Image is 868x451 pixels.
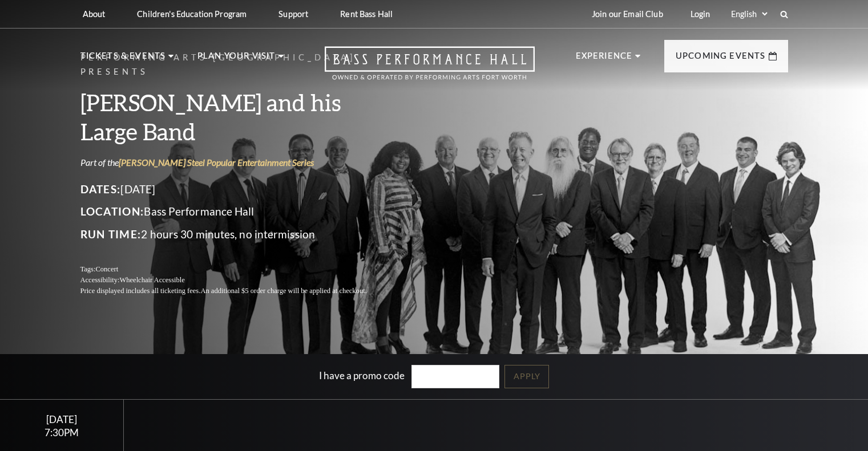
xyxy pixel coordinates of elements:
span: Concert [95,265,118,273]
div: 7:30PM [14,428,110,437]
span: Location: [80,205,144,218]
div: [DATE] [14,413,110,425]
span: Wheelchair Accessible [119,276,184,284]
p: Tickets & Events [80,49,166,70]
p: Plan Your Visit [197,49,276,70]
span: Run Time: [80,227,142,241]
p: Part of the [80,156,394,169]
p: Children's Education Program [137,9,247,19]
p: Bass Performance Hall [80,202,394,221]
p: 2 hours 30 minutes, no intermission [80,225,394,243]
p: Price displayed includes all ticketing fees. [80,286,394,296]
p: About [83,9,106,19]
span: An additional $5 order charge will be applied at checkout. [200,287,366,295]
label: I have a promo code [319,369,405,381]
p: Upcoming Events [676,49,766,70]
select: Select: [729,9,769,19]
h3: [PERSON_NAME] and his Large Band [80,88,394,146]
p: Accessibility: [80,275,394,286]
p: Rent Bass Hall [340,9,393,19]
p: Support [278,9,308,19]
a: [PERSON_NAME] Steel Popular Entertainment Series [119,157,314,168]
p: Experience [576,49,633,70]
p: [DATE] [80,180,394,198]
span: Dates: [80,182,121,196]
p: Tags: [80,264,394,275]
